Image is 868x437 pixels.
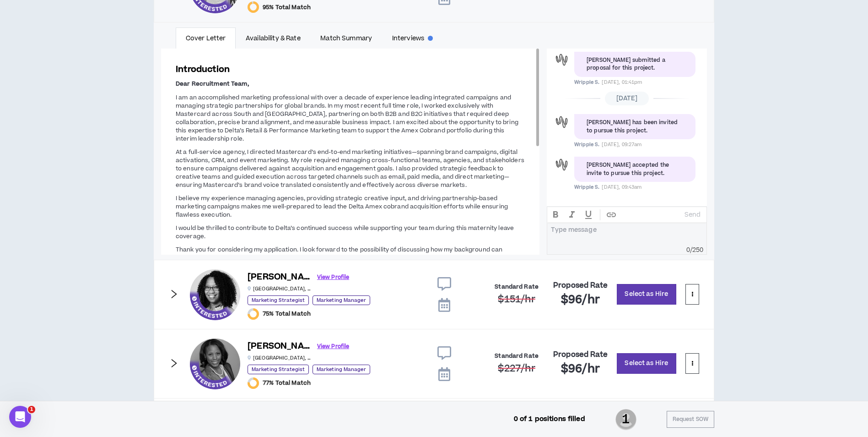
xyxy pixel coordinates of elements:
[685,211,701,219] p: Send
[317,269,349,285] a: View Profile
[554,52,570,68] div: Wripple S.
[617,284,676,305] button: Select as Hire
[574,184,599,191] span: Wripple S.
[602,184,642,191] span: [DATE], 09:43am
[248,271,312,284] h6: [PERSON_NAME]
[313,365,370,374] p: Marketing Manager
[580,207,597,223] button: UNDERLINE text
[554,157,570,173] div: Wripple S.
[313,295,370,305] p: Marketing Manager
[574,79,599,86] span: Wripple S.
[617,353,676,374] button: Select as Hire
[615,408,636,431] span: 1
[190,339,240,389] div: Torrae L.
[554,114,570,130] div: Wripple S.
[574,141,599,148] span: Wripple S.
[176,93,518,143] span: I am an accomplished marketing professional with over a decade of experience leading integrated c...
[495,284,539,290] h4: Standard Rate
[176,80,249,88] strong: Dear Recruitment Team,
[248,295,309,305] p: Marketing Strategist
[553,281,608,290] h4: Proposed Rate
[561,362,600,377] h2: $96 /hr
[667,411,714,428] button: Request SOW
[690,246,704,255] span: / 250
[382,27,443,49] a: Interviews
[176,224,514,240] span: I would be thrilled to contribute to Delta’s continued success while supporting your team during ...
[561,293,600,307] h2: $96 /hr
[263,310,311,317] span: 75% Total Match
[311,27,382,49] a: Match Summary
[317,339,349,355] a: View Profile
[587,56,683,72] div: [PERSON_NAME] submitted a proposal for this project.
[603,207,620,223] button: create hypertext link
[28,406,35,413] span: 1
[169,289,179,299] span: right
[587,119,683,135] div: [PERSON_NAME] has been invited to pursue this project.
[498,362,535,375] span: $227 /hr
[498,293,535,306] span: $151 /hr
[495,353,539,360] h4: Standard Rate
[169,358,179,368] span: right
[248,365,309,374] p: Marketing Strategist
[248,285,312,292] p: [GEOGRAPHIC_DATA] , [GEOGRAPHIC_DATA]
[686,246,690,255] span: 0
[587,161,683,177] div: [PERSON_NAME] accepted the invite to pursue this project.
[602,141,642,148] span: [DATE], 09:27am
[248,355,312,361] p: [GEOGRAPHIC_DATA] , [GEOGRAPHIC_DATA]
[176,148,524,189] span: At a full-service agency, I directed Mastercard’s end-to-end marketing initiatives—spanning brand...
[190,269,240,320] div: Rene B.
[514,414,585,424] p: 0 of 1 positions filled
[564,207,580,223] button: ITALIC text
[176,194,508,219] span: I believe my experience managing agencies, providing strategic creative input, and driving partne...
[9,406,31,428] iframe: Intercom live chat
[248,340,312,353] h6: [PERSON_NAME]
[236,27,310,49] a: Availability & Rate
[263,4,311,11] span: 95% Total Match
[602,79,642,86] span: [DATE], 01:41pm
[605,92,649,105] span: [DATE]
[176,63,525,76] h3: Introduction
[263,379,311,387] span: 77% Total Match
[553,350,608,359] h4: Proposed Rate
[176,246,502,262] span: Thank you for considering my application. I look forward to the possibility of discussing how my ...
[681,208,704,221] button: Send
[176,27,236,49] a: Cover Letter
[547,207,564,223] button: BOLD text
